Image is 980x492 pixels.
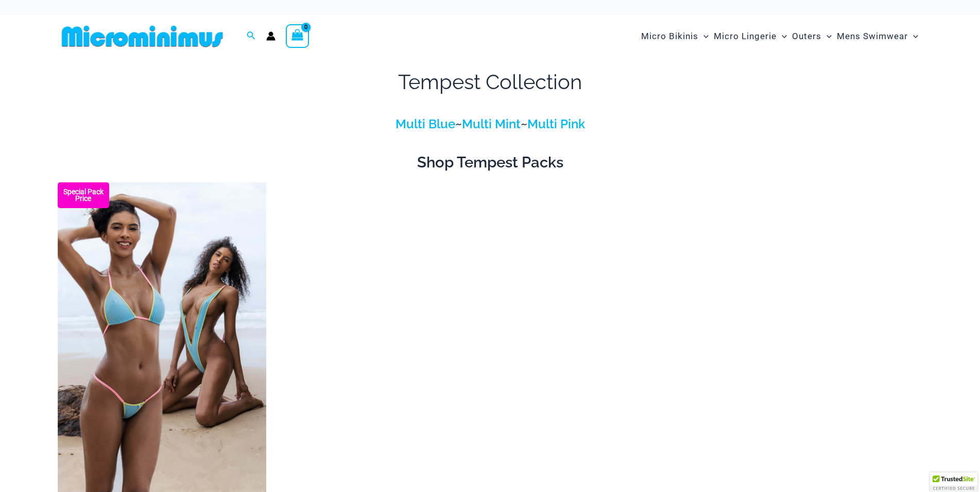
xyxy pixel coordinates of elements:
[286,24,310,48] a: View Shopping Cart, empty
[639,21,711,52] a: Micro BikinisMenu ToggleMenu Toggle
[714,23,777,49] span: Micro Lingerie
[711,21,789,52] a: Micro LingerieMenu ToggleMenu Toggle
[792,23,821,49] span: Outers
[266,31,276,41] a: Account icon link
[641,23,698,49] span: Micro Bikinis
[396,116,455,131] a: Multi Blue
[777,23,787,49] span: Menu Toggle
[821,23,832,49] span: Menu Toggle
[462,116,521,131] a: Multi Mint
[789,21,834,52] a: OutersMenu ToggleMenu Toggle
[58,152,923,172] h2: Shop Tempest Packs
[58,117,923,132] h4: ~ ~
[637,19,923,54] nav: Site Navigation
[58,67,923,96] h1: Tempest Collection
[58,25,227,48] img: MM SHOP LOGO FLAT
[834,21,921,52] a: Mens SwimwearMenu ToggleMenu Toggle
[698,23,709,49] span: Menu Toggle
[58,189,109,202] b: Special Pack Price
[527,116,585,131] a: Multi Pink
[837,23,908,49] span: Mens Swimwear
[930,472,977,492] div: TrustedSite Certified
[908,23,918,49] span: Menu Toggle
[247,30,256,43] a: Search icon link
